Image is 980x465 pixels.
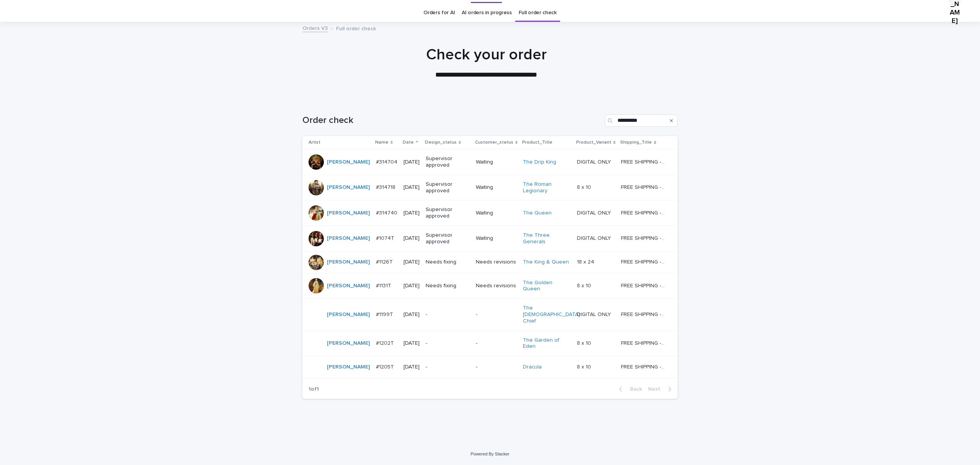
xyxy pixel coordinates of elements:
a: [PERSON_NAME] [327,210,370,216]
p: Product_Title [522,138,552,147]
a: The Roman Legionary [523,181,571,194]
p: - [476,311,517,318]
a: [PERSON_NAME] [327,259,370,265]
p: Waiting [476,159,517,165]
p: - [426,340,470,347]
a: [PERSON_NAME] [327,311,370,318]
p: FREE SHIPPING - preview in 1-2 business days, after your approval delivery will take 5-10 b.d. [621,234,667,242]
p: [DATE] [403,364,420,370]
p: [DATE] [403,311,420,318]
a: The [DEMOGRAPHIC_DATA] Chief [523,305,580,324]
tr: [PERSON_NAME] #1074T#1074T [DATE]Supervisor approvedWaitingThe Three Generals DIGITAL ONLYDIGITAL... [302,226,678,251]
p: #1202T [376,339,395,347]
a: AI orders in progress [462,4,512,22]
p: DIGITAL ONLY [577,310,612,318]
a: [PERSON_NAME] [327,159,370,165]
p: #1205T [376,362,395,370]
tr: [PERSON_NAME] #1131T#1131T [DATE]Needs fixingNeeds revisionsThe Golden Queen 8 x 108 x 10 FREE SH... [302,273,678,299]
tr: [PERSON_NAME] #314740#314740 [DATE]Supervisor approvedWaitingThe Queen DIGITAL ONLYDIGITAL ONLY F... [302,200,678,226]
p: Needs revisions [476,283,517,289]
p: DIGITAL ONLY [577,157,612,165]
p: Shipping_Title [620,138,652,147]
a: Orders for AI [423,4,455,22]
p: FREE SHIPPING - preview in 1-2 business days, after your approval delivery will take 5-10 b.d. [621,157,667,165]
p: Needs revisions [476,259,517,265]
p: Waiting [476,184,517,191]
p: #314704 [376,157,399,165]
p: Artist [309,138,320,147]
p: #314740 [376,208,399,216]
tr: [PERSON_NAME] #1199T#1199T [DATE]--The [DEMOGRAPHIC_DATA] Chief DIGITAL ONLYDIGITAL ONLY FREE SHI... [302,299,678,331]
a: [PERSON_NAME] [327,283,370,289]
p: - [426,364,470,370]
p: #1074T [376,234,396,242]
p: Supervisor approved [426,206,470,219]
p: [DATE] [403,235,420,242]
a: [PERSON_NAME] [327,340,370,347]
p: FREE SHIPPING - preview in 1-2 business days, after your approval delivery will take 5-10 b.d. [621,208,667,216]
p: #1131T [376,281,393,289]
p: FREE SHIPPING - preview in 1-2 business days, after your approval delivery will take 5-10 b.d. [621,257,667,265]
p: - [476,340,517,347]
p: [DATE] [403,210,420,216]
p: - [426,311,470,318]
p: - [476,364,517,370]
tr: [PERSON_NAME] #1126T#1126T [DATE]Needs fixingNeeds revisionsThe King & Queen 18 x 2418 x 24 FREE ... [302,251,678,273]
span: Back [626,386,642,392]
input: Search [605,115,678,127]
tr: [PERSON_NAME] #314704#314704 [DATE]Supervisor approvedWaitingThe Drip King DIGITAL ONLYDIGITAL ON... [302,149,678,175]
p: [DATE] [403,159,420,165]
p: FREE SHIPPING - preview in 1-2 business days, after your approval delivery will take 5-10 b.d. [621,362,667,370]
p: FREE SHIPPING - preview in 1-2 business days, after your approval delivery will take 5-10 b.d. [621,310,667,318]
p: DIGITAL ONLY [577,234,612,242]
a: [PERSON_NAME] [327,184,370,191]
span: Next [648,386,665,392]
button: Next [645,386,678,393]
p: FREE SHIPPING - preview in 1-2 business days, after your approval delivery will take 5-10 b.d. [621,339,667,347]
p: 8 x 10 [577,339,593,347]
p: FREE SHIPPING - preview in 1-2 business days, after your approval delivery will take 5-10 b.d. [621,281,667,289]
a: Dracula [523,364,542,370]
p: Waiting [476,235,517,242]
a: The Three Generals [523,232,571,245]
p: #1126T [376,257,394,265]
p: Product_Variant [576,138,611,147]
a: The Drip King [523,159,556,165]
p: 18 x 24 [577,257,596,265]
a: Orders V3 [302,23,328,32]
tr: [PERSON_NAME] #1205T#1205T [DATE]--Dracula 8 x 108 x 10 FREE SHIPPING - preview in 1-2 business d... [302,356,678,378]
p: 8 x 10 [577,362,593,370]
a: [PERSON_NAME] [327,235,370,242]
p: Needs fixing [426,259,470,265]
p: DIGITAL ONLY [577,208,612,216]
p: [DATE] [403,184,420,191]
p: FREE SHIPPING - preview in 1-2 business days, after your approval delivery will take 5-10 b.d. [621,183,667,191]
p: Full order check [336,24,376,32]
p: Date [403,138,414,147]
p: 8 x 10 [577,281,593,289]
a: Powered By Stacker [470,452,509,456]
h1: Check your order [299,46,674,64]
a: The Golden Queen [523,280,571,293]
p: Waiting [476,210,517,216]
a: [PERSON_NAME] [327,364,370,370]
p: 8 x 10 [577,183,593,191]
p: Supervisor approved [426,232,470,245]
p: [DATE] [403,340,420,347]
p: Supervisor approved [426,181,470,194]
p: Name [375,138,389,147]
button: Back [613,386,645,393]
p: Supervisor approved [426,156,470,169]
p: Customer_status [475,138,513,147]
tr: [PERSON_NAME] #314718#314718 [DATE]Supervisor approvedWaitingThe Roman Legionary 8 x 108 x 10 FRE... [302,175,678,200]
p: #1199T [376,310,395,318]
p: 1 of 1 [302,380,325,399]
p: [DATE] [403,259,420,265]
p: #314718 [376,183,397,191]
p: Design_status [425,138,457,147]
a: The King & Queen [523,259,569,265]
a: The Queen [523,210,552,216]
a: The Garden of Eden [523,337,571,350]
tr: [PERSON_NAME] #1202T#1202T [DATE]--The Garden of Eden 8 x 108 x 10 FREE SHIPPING - preview in 1-2... [302,331,678,356]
